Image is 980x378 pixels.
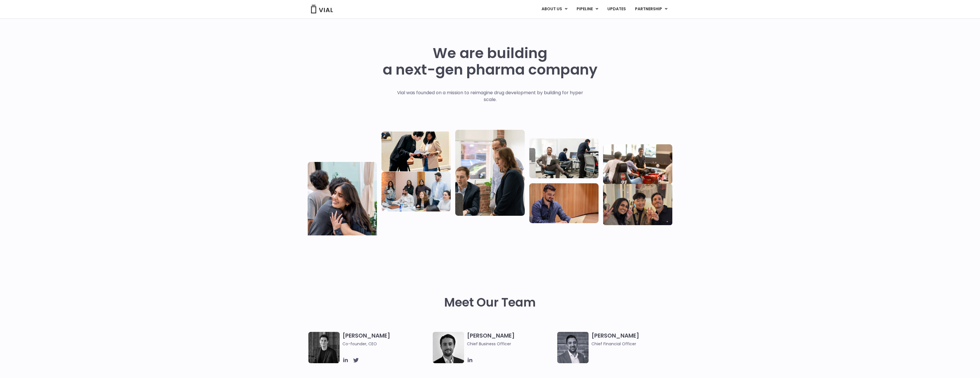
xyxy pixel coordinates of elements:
[444,296,536,309] h2: Meet Our Team
[308,162,377,248] img: Vial Life
[467,341,554,347] span: Chief Business Officer
[381,172,451,211] img: Eight people standing and sitting in an office
[455,130,524,216] img: Group of three people standing around a computer looking at the screen
[591,332,679,347] h3: [PERSON_NAME]
[529,138,599,178] img: Three people working in an office
[342,341,430,347] span: Co-founder, CEO
[603,144,672,184] img: Group of people playing whirlyball
[383,45,597,78] h1: We are building a next-gen pharma company
[529,183,599,223] img: Man working at a computer
[591,341,679,347] span: Chief Financial Officer
[467,332,554,347] h3: [PERSON_NAME]
[630,4,672,14] a: PARTNERSHIPMenu Toggle
[381,132,451,171] img: Two people looking at a paper talking.
[603,4,630,14] a: UPDATES
[557,332,589,363] img: Headshot of smiling man named Samir
[342,332,430,347] h3: [PERSON_NAME]
[391,89,589,103] p: Vial was founded on a mission to reimagine drug development by building for hyper scale.
[603,184,672,225] img: Group of 3 people smiling holding up the peace sign
[308,332,340,363] img: A black and white photo of a man in a suit attending a Summit.
[433,332,464,363] img: A black and white photo of a man in a suit holding a vial.
[537,4,572,14] a: ABOUT USMenu Toggle
[572,4,603,14] a: PIPELINEMenu Toggle
[311,5,333,13] img: Vial Logo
